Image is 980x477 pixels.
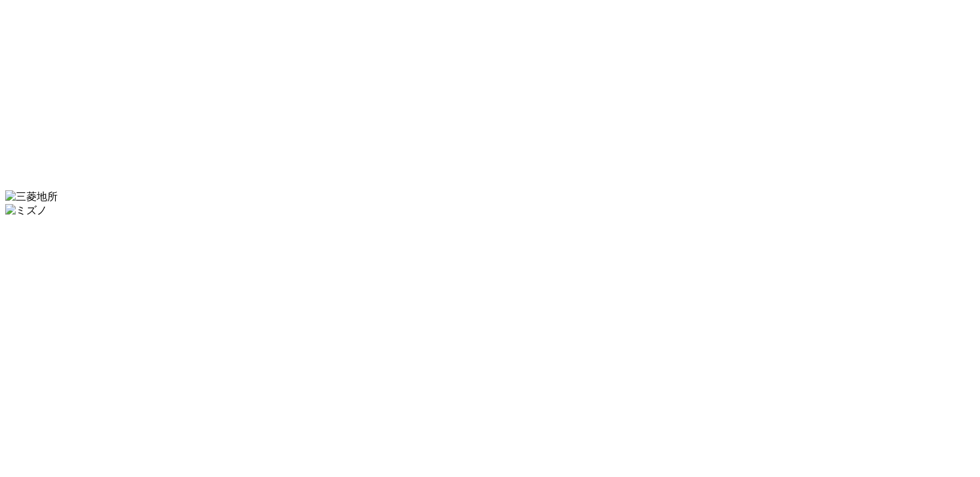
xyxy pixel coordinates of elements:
[5,109,163,188] img: ミラタップ
[5,28,163,106] img: コニカミノルタジャパン
[5,204,47,218] img: ミズノ
[5,218,163,297] img: 住友生命保険相互
[5,299,320,457] img: フジモトHD
[5,190,58,204] img: 三菱地所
